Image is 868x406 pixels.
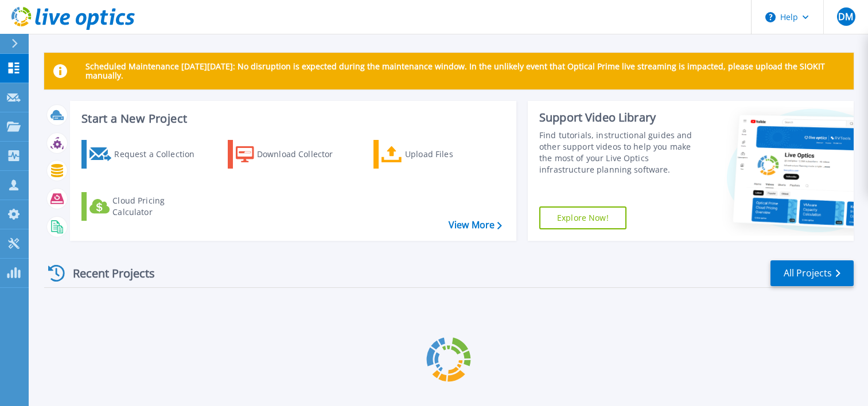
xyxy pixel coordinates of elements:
[257,143,349,166] div: Download Collector
[838,12,853,21] span: DM
[539,206,626,229] a: Explore Now!
[405,143,497,166] div: Upload Files
[228,140,356,169] a: Download Collector
[770,260,854,286] a: All Projects
[81,140,209,169] a: Request a Collection
[539,110,703,125] div: Support Video Library
[85,62,844,80] p: Scheduled Maintenance [DATE][DATE]: No disruption is expected during the maintenance window. In t...
[539,130,703,175] div: Find tutorials, instructional guides and other support videos to help you make the most of your L...
[114,143,206,166] div: Request a Collection
[112,195,204,218] div: Cloud Pricing Calculator
[449,220,502,231] a: View More
[81,192,209,221] a: Cloud Pricing Calculator
[44,259,170,287] div: Recent Projects
[373,140,501,169] a: Upload Files
[81,112,501,125] h3: Start a New Project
